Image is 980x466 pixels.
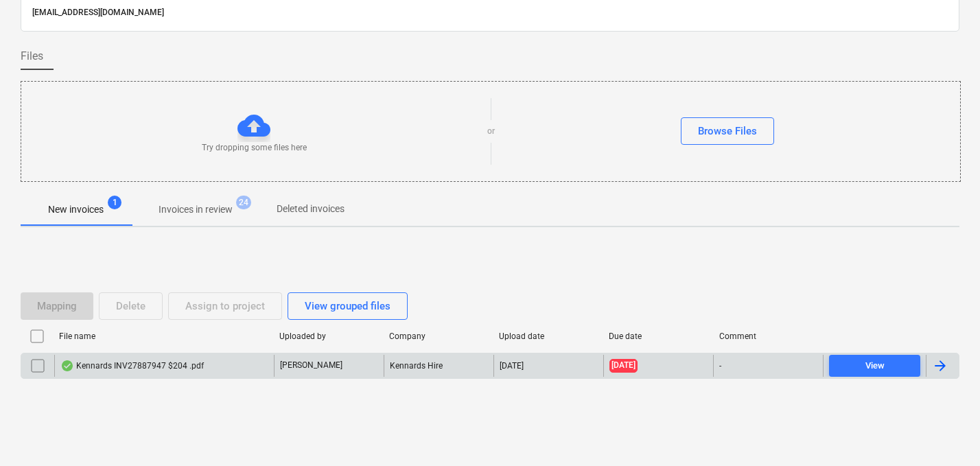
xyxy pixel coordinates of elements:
div: Chat Widget [911,400,980,466]
p: Invoices in review [159,202,233,217]
span: 1 [108,196,121,209]
div: Comment [719,331,818,341]
div: Kennards Hire [384,355,493,377]
div: Uploaded by [279,331,378,341]
div: OCR finished [60,360,74,371]
p: New invoices [48,202,104,217]
div: Company [389,331,488,341]
p: Deleted invoices [277,202,345,216]
div: [DATE] [500,361,524,371]
div: File name [59,331,268,341]
span: 24 [236,196,251,209]
div: Try dropping some files hereorBrowse Files [21,81,961,182]
iframe: To enrich screen reader interactions, please activate Accessibility in Grammarly extension settings [911,400,980,466]
button: Browse Files [681,117,774,145]
button: View grouped files [288,292,408,320]
button: View [829,355,920,377]
p: [PERSON_NAME] [280,360,342,371]
p: Try dropping some files here [202,142,307,154]
span: [DATE] [609,359,638,372]
p: or [487,126,495,137]
div: Kennards INV27887947 $204 .pdf [60,360,204,371]
div: Browse Files [698,122,757,140]
div: - [719,361,721,371]
div: Due date [609,331,708,341]
div: Upload date [499,331,598,341]
p: [EMAIL_ADDRESS][DOMAIN_NAME] [32,5,948,20]
span: Files [21,48,43,65]
div: View grouped files [305,297,390,315]
div: View [865,358,885,374]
